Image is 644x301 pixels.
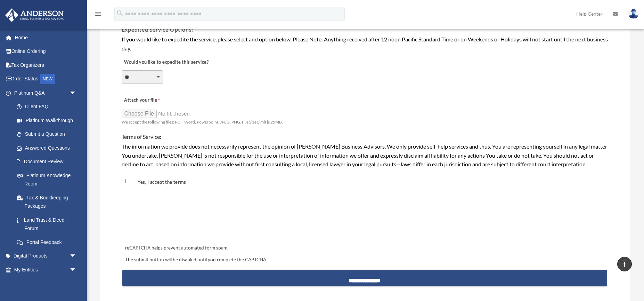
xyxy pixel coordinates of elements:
span: We accept the following files: PDF, Word, Powerpoint, JPEG, PNG. File Size Limit is 25MB. [122,119,283,125]
i: menu [94,10,102,18]
label: Attach your file [122,95,191,105]
a: Submit a Question [10,127,87,141]
a: Online Ordering [5,45,87,58]
a: Client FAQ [10,100,87,114]
a: Digital Productsarrow_drop_down [5,249,87,263]
iframe: reCAPTCHA [123,203,229,230]
div: The submit button will be disabled until you complete the CAPTCHA. [122,256,607,264]
div: NEW [40,74,55,84]
label: Yes, I accept the terms [127,179,189,185]
a: Tax Organizers [5,58,87,72]
a: My Anderson Teamarrow_drop_down [5,277,87,291]
label: Would you like to expedite this service? [122,57,211,67]
span: arrow_drop_down [70,277,83,291]
span: arrow_drop_down [70,249,83,263]
span: Expedited Service Options: [122,26,194,33]
a: Platinum Q&Aarrow_drop_down [5,86,87,100]
a: Tax & Bookkeeping Packages [10,191,87,213]
span: arrow_drop_down [70,263,83,277]
a: Home [5,31,87,45]
div: The information we provide does not necessarily represent the opinion of [PERSON_NAME] Business A... [122,142,608,169]
div: reCAPTCHA helps prevent automated form spam. [122,244,607,252]
a: Platinum Knowledge Room [10,168,87,191]
h4: Terms of Service: [122,133,608,141]
span: arrow_drop_down [70,86,83,100]
a: Portal Feedback [10,235,87,249]
a: My Entitiesarrow_drop_down [5,263,87,277]
a: Answered Questions [10,141,87,155]
img: User Pic [628,9,639,19]
img: Anderson Advisors Platinum Portal [3,8,66,22]
div: If you would like to expedite the service, please select and option below. Please Note: Anything ... [122,35,608,53]
a: Order StatusNEW [5,72,87,86]
a: menu [94,12,102,18]
a: Platinum Walkthrough [10,113,87,127]
a: Document Review [10,155,83,169]
i: search [116,9,124,17]
i: vertical_align_top [620,260,629,268]
a: Land Trust & Deed Forum [10,213,87,235]
a: vertical_align_top [617,257,632,271]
